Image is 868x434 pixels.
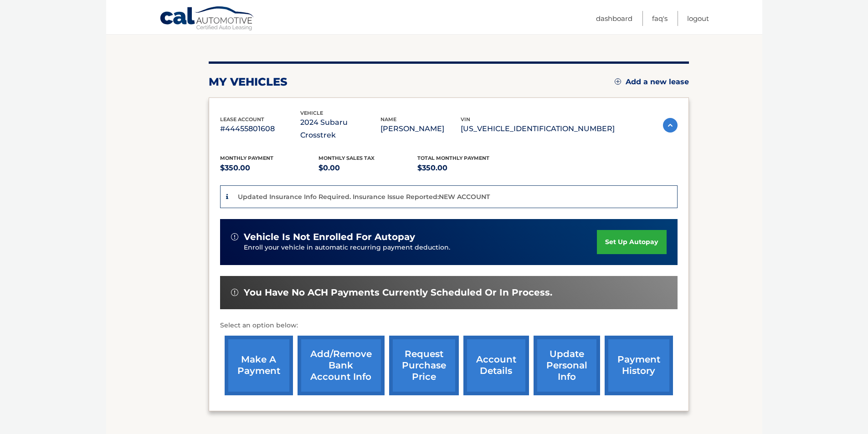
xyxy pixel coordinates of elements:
p: $0.00 [318,162,417,174]
a: FAQ's [652,11,668,26]
img: alert-white.svg [231,233,238,240]
a: update personal info [534,336,600,395]
span: vehicle is not enrolled for autopay [244,231,415,243]
span: Monthly Payment [220,155,273,161]
span: Monthly sales Tax [318,155,375,161]
img: add.svg [615,78,621,85]
p: Select an option below: [220,320,678,331]
img: accordion-active.svg [663,118,678,133]
a: Add a new lease [615,77,689,87]
span: Total Monthly Payment [417,155,489,161]
span: vehicle [300,110,323,116]
a: Cal Automotive [159,6,255,32]
p: Enroll your vehicle in automatic recurring payment deduction. [244,243,597,253]
p: $350.00 [417,162,516,174]
a: Logout [687,11,709,26]
a: make a payment [225,336,293,395]
p: $350.00 [220,162,319,174]
p: #44455801608 [220,123,300,135]
p: [US_VEHICLE_IDENTIFICATION_NUMBER] [461,123,615,135]
a: account details [463,336,529,395]
span: name [380,116,396,123]
span: vin [461,116,470,123]
a: request purchase price [389,336,459,395]
h2: my vehicles [209,75,288,89]
p: 2024 Subaru Crosstrek [300,116,380,142]
a: Dashboard [596,11,632,26]
img: alert-white.svg [231,289,238,296]
span: lease account [220,116,264,123]
a: set up autopay [597,230,666,254]
span: You have no ACH payments currently scheduled or in process. [244,287,552,298]
a: payment history [605,336,673,395]
a: Add/Remove bank account info [298,336,385,395]
p: [PERSON_NAME] [380,123,461,135]
p: Updated Insurance Info Required. Insurance Issue Reported:NEW ACCOUNT [238,193,490,201]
